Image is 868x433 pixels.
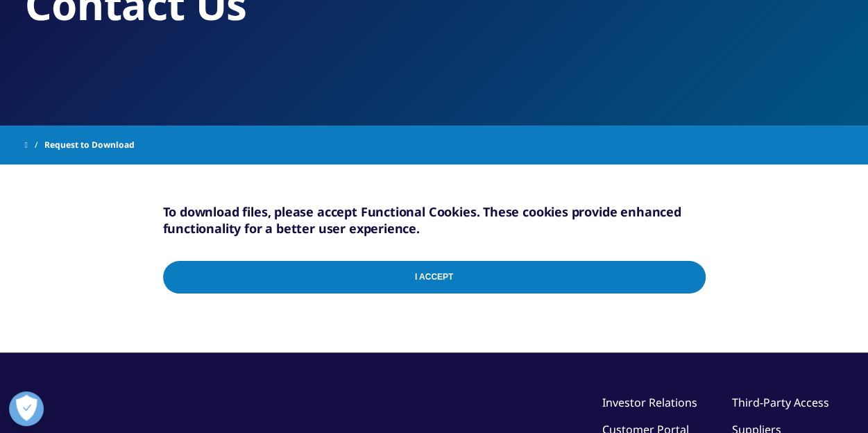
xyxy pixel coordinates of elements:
[163,261,706,294] input: I Accept
[732,395,829,410] a: Third-Party Access
[163,203,706,237] h5: To download files, please accept Functional Cookies. These cookies provide enhanced functionality...
[9,391,44,426] button: Open Preferences
[602,395,697,410] a: Investor Relations
[44,133,135,158] span: Request to Download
